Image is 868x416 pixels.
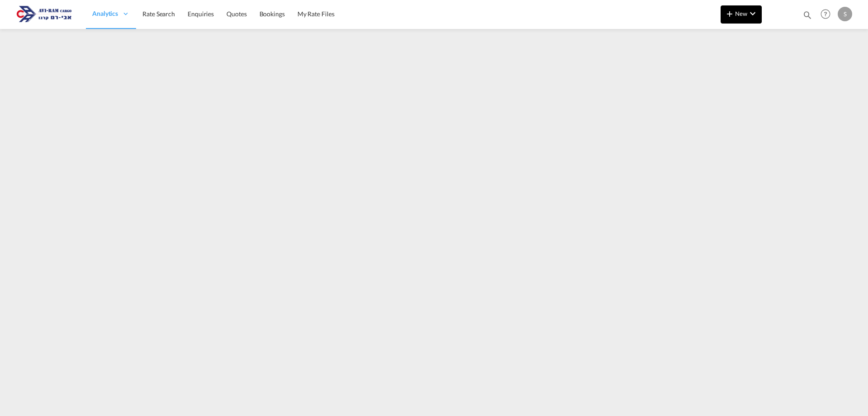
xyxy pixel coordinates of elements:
div: Help [818,6,838,23]
img: 166978e0a5f911edb4280f3c7a976193.png [14,4,75,24]
div: S [838,7,852,21]
span: Quotes [226,10,246,18]
md-icon: icon-plus 400-fg [724,8,735,19]
button: icon-plus 400-fgNewicon-chevron-down [721,5,762,24]
span: Bookings [259,10,285,18]
span: Help [818,6,833,22]
span: Enquiries [188,10,214,18]
md-icon: icon-chevron-down [747,8,758,19]
span: Analytics [92,9,118,18]
span: New [724,10,758,17]
span: My Rate Files [297,10,335,18]
div: icon-magnify [802,10,812,24]
md-icon: icon-magnify [802,10,812,20]
span: Rate Search [142,10,175,18]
